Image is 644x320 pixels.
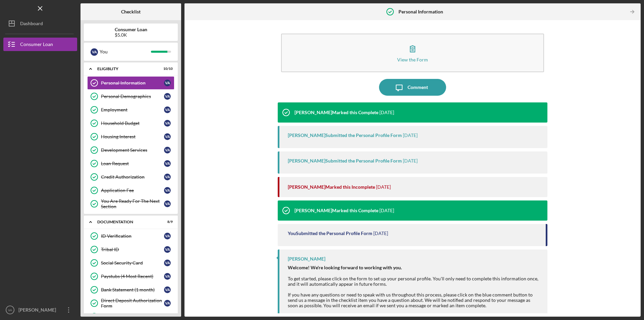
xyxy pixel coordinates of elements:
time: 2025-08-28 20:00 [379,110,394,115]
time: 2025-08-28 19:59 [403,158,418,164]
a: Tribal IDVA [87,243,174,256]
div: Paystubs (4 Most Recent) [101,274,164,279]
button: Consumer Loan [3,38,77,51]
div: Credit Authorization [101,174,164,180]
a: Application FeeVA [87,184,174,197]
div: V A [164,246,171,253]
div: Bank Statement (1 month) [101,287,164,292]
button: VA[PERSON_NAME] [3,303,77,317]
a: ID VerificationVA [87,229,174,243]
a: EmploymentVA [87,103,174,117]
div: V A [164,273,171,280]
div: Employment [101,107,164,112]
div: View the Form [397,57,428,62]
div: Household Budget [101,121,164,126]
div: $5.0K [115,32,147,38]
div: [PERSON_NAME] Submitted the Personal Profile Form [288,133,402,138]
div: [PERSON_NAME] [17,303,60,318]
a: Housing InterestVA [87,130,174,143]
a: Credit AuthorizationVA [87,170,174,184]
a: Personal InformationVA [87,76,174,90]
div: V A [91,48,98,56]
div: V A [164,160,171,167]
div: V A [164,93,171,100]
time: 2025-06-22 04:03 [373,231,388,236]
button: Dashboard [3,17,77,30]
a: Direct Deposit Authorization FormVA [87,296,174,310]
div: You Submitted the Personal Profile Form [288,231,372,236]
button: Comment [379,79,446,96]
div: Tribal ID [101,247,164,252]
div: V A [164,80,171,86]
div: V A [164,147,171,153]
div: Documentation [97,220,156,224]
div: Eligiblity [97,67,156,71]
time: 2025-08-28 20:00 [403,133,418,138]
div: Dashboard [20,17,43,32]
time: 2025-08-28 19:58 [376,184,391,190]
a: Paystubs (4 Most Recent)VA [87,270,174,283]
b: Personal Information [398,9,443,14]
div: Social Security Card [101,260,164,266]
div: Housing Interest [101,134,164,139]
div: 10 / 10 [161,67,173,71]
div: Comment [408,79,428,96]
div: V A [164,106,171,113]
div: ID Verification [101,233,164,239]
a: Social Security CardVA [87,256,174,270]
a: Bank Statement (1 month)VA [87,283,174,296]
div: Personal Demographics [101,94,164,99]
div: [PERSON_NAME] Submitted the Personal Profile Form [288,158,402,164]
div: Direct Deposit Authorization Form [101,298,164,309]
b: Consumer Loan [115,27,147,32]
a: Loan RequestVA [87,157,174,170]
time: 2025-07-11 21:20 [379,208,394,213]
a: Development ServicesVA [87,143,174,157]
div: V A [164,200,171,207]
div: Consumer Loan [20,38,53,53]
div: Development Services [101,147,164,153]
a: Household BudgetVA [87,117,174,130]
a: Personal DemographicsVA [87,90,174,103]
div: Loan Request [101,161,164,166]
div: V A [164,133,171,140]
div: You [100,46,151,57]
button: View the Form [281,34,544,72]
div: [PERSON_NAME] [288,256,325,262]
strong: Welcome! We're looking forward to working with you. [288,265,402,270]
div: V A [164,187,171,194]
div: Personal Information [101,80,164,86]
div: You Are Ready For The Next Section [101,198,164,209]
div: [PERSON_NAME] Marked this Complete [294,208,378,213]
div: [PERSON_NAME] Marked this Incomplete [288,184,375,190]
div: 8 / 9 [161,220,173,224]
div: [PERSON_NAME] Marked this Complete [294,110,378,115]
b: Checklist [121,9,141,14]
div: V A [164,233,171,239]
text: VA [8,308,12,312]
div: Application Fee [101,188,164,193]
div: V A [164,174,171,180]
div: V A [164,300,171,307]
div: V A [164,286,171,293]
a: You Are Ready For The Next SectionVA [87,197,174,211]
div: V A [164,120,171,127]
div: V A [164,260,171,266]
